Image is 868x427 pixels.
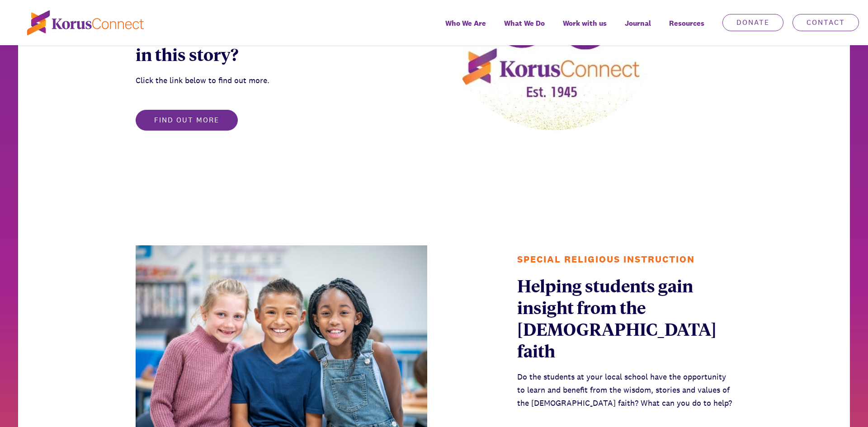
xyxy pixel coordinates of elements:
span: Journal [625,17,651,30]
button: Find out more [136,110,238,131]
a: Find out more [136,116,238,124]
a: What We Do [495,13,554,45]
a: Contact [793,14,859,31]
div: Click the link below to find out more. [136,74,351,87]
span: Who We Are [445,17,486,30]
a: Donate [722,14,783,31]
span: Work with us [563,17,607,30]
span: What We Do [504,17,545,30]
a: Who We Are [436,13,495,45]
div: Special Religious Instruction [517,253,732,266]
div: Do the students at your local school have the opportunity to learn and benefit from the wisdom, s... [517,371,732,409]
div: Resources [660,13,713,45]
a: Journal [616,13,660,45]
a: Work with us [554,13,616,45]
img: korus-connect%2Fc5177985-88d5-491d-9cd7-4a1febad1357_logo.svg [27,10,144,35]
div: Helping students gain insight from the [DEMOGRAPHIC_DATA] faith [517,275,732,361]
